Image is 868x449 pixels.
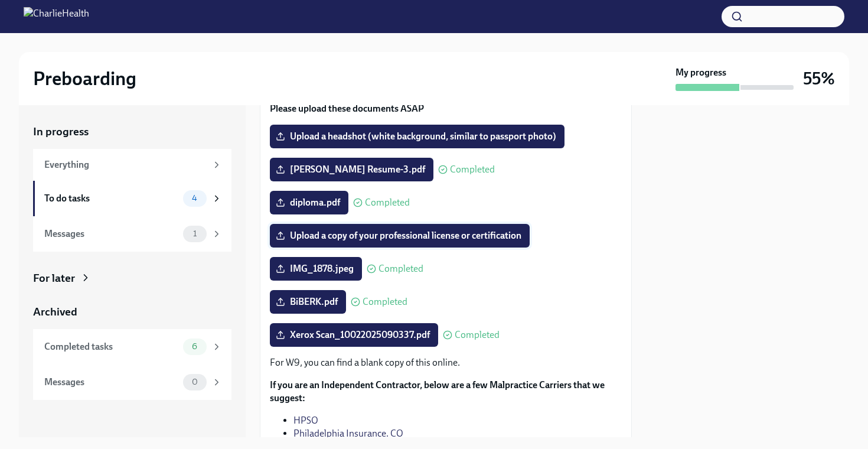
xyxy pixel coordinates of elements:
a: Completed tasks6 [33,329,231,365]
label: [PERSON_NAME] Resume-3.pdf [270,158,433,181]
a: HPSO [293,415,318,426]
a: Messages1 [33,216,231,252]
span: diploma.pdf [278,197,340,209]
span: 6 [185,342,204,351]
span: Completed [378,264,423,274]
a: In progress [33,124,231,139]
span: 4 [185,194,204,203]
label: Upload a headshot (white background, similar to passport photo) [270,125,564,148]
a: To do tasks4 [33,181,231,216]
div: For later [33,271,75,286]
a: Philadelphia Insurance. CO [293,428,403,439]
label: Xerox Scan_10022025090337.pdf [270,323,438,347]
div: Completed tasks [44,340,178,353]
span: IMG_1878.jpeg [278,263,354,275]
span: 1 [186,229,204,238]
label: Upload a copy of your professional license or certification [270,224,530,248]
span: Completed [455,330,500,340]
a: Messages0 [33,365,231,400]
a: For later [33,271,231,286]
span: 0 [185,378,205,386]
span: Completed [363,297,407,307]
div: Messages [44,376,178,389]
strong: Please upload these documents ASAP [270,103,424,114]
div: To do tasks [44,192,178,205]
h3: 55% [803,68,835,89]
span: Xerox Scan_10022025090337.pdf [278,329,430,341]
label: BiBERK.pdf [270,290,346,314]
p: For W9, you can find a blank copy of this online. [270,356,622,369]
label: diploma.pdf [270,191,348,214]
h2: Preboarding [33,67,136,90]
span: Completed [450,165,495,174]
div: Messages [44,227,178,240]
a: Archived [33,304,231,320]
span: [PERSON_NAME] Resume-3.pdf [278,164,425,175]
span: Upload a copy of your professional license or certification [278,230,521,242]
strong: My progress [676,66,726,79]
strong: If you are an Independent Contractor, below are a few Malpractice Carriers that we suggest: [270,379,605,404]
img: CharlieHealth [24,7,89,26]
label: IMG_1878.jpeg [270,257,362,281]
span: BiBERK.pdf [278,296,338,308]
div: Everything [44,158,207,171]
a: Everything [33,149,231,181]
span: Upload a headshot (white background, similar to passport photo) [278,131,556,142]
span: Completed [365,198,410,207]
